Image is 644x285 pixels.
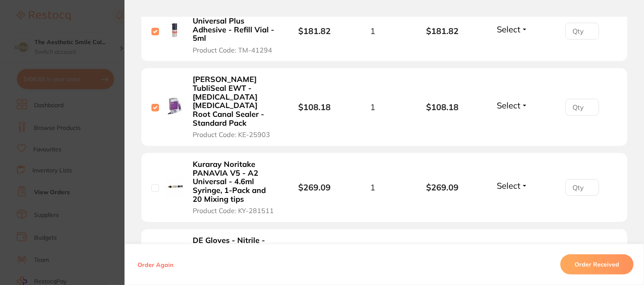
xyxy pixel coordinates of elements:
[370,182,375,192] span: 1
[193,8,276,43] b: 3M Scotchbond Universal Plus Adhesive - Refill Vial - 5ml
[494,180,530,191] button: Select
[565,23,599,40] input: Qty
[190,160,278,215] button: Kuraray Noritake PANAVIA V5 - A2 Universal - 4.6ml Syringe, 1-Pack and 20 Mixing tips Product Cod...
[298,102,331,112] b: $108.18
[193,46,272,54] span: Product Code: TM-41294
[565,179,599,196] input: Qty
[408,102,477,112] b: $108.18
[370,26,375,36] span: 1
[497,100,520,111] span: Select
[565,99,599,116] input: Qty
[193,236,276,271] b: DE Gloves - Nitrile - Non Sterile - Powder Free - Medium, 200-Pack
[497,180,520,191] span: Select
[497,24,520,34] span: Select
[193,131,270,138] span: Product Code: KE-25903
[408,182,477,192] b: $269.09
[494,100,530,111] button: Select
[135,261,176,268] button: Order Again
[193,160,276,203] b: Kuraray Noritake PANAVIA V5 - A2 Universal - 4.6ml Syringe, 1-Pack and 20 Mixing tips
[298,182,331,193] b: $269.09
[560,254,633,274] button: Order Received
[494,24,530,34] button: Select
[408,26,477,36] b: $181.82
[370,102,375,112] span: 1
[165,21,184,40] img: 3M Scotchbond Universal Plus Adhesive - Refill Vial - 5ml
[190,8,278,54] button: 3M Scotchbond Universal Plus Adhesive - Refill Vial - 5ml Product Code: TM-41294
[190,75,278,139] button: [PERSON_NAME] TubliSeal EWT - [MEDICAL_DATA] [MEDICAL_DATA] Root Canal Sealer - Standard Pack Pro...
[165,177,184,196] img: Kuraray Noritake PANAVIA V5 - A2 Universal - 4.6ml Syringe, 1-Pack and 20 Mixing tips
[165,97,184,116] img: Kerr TubliSeal EWT - Zinc Oxide Eugenol Root Canal Sealer - Standard Pack
[193,75,276,127] b: [PERSON_NAME] TubliSeal EWT - [MEDICAL_DATA] [MEDICAL_DATA] Root Canal Sealer - Standard Pack
[298,26,331,36] b: $181.82
[193,207,274,214] span: Product Code: KY-281511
